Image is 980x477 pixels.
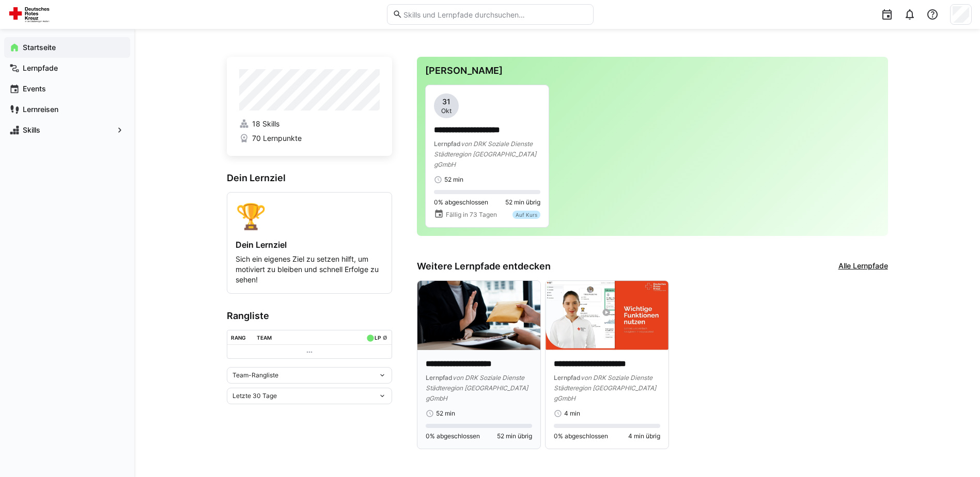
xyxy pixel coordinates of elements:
[383,332,387,341] a: ø
[417,261,551,272] h3: Weitere Lernpfade entdecken
[375,335,381,341] div: LP
[227,310,392,322] h3: Rangliste
[838,261,888,272] a: Alle Lernpfade
[227,172,392,184] h3: Dein Lernziel
[436,409,455,418] span: 52 min
[564,409,580,418] span: 4 min
[505,198,540,206] span: 52 min übrig
[426,374,453,381] span: Lernpfad
[446,211,497,219] span: Fällig in 73 Tagen
[426,432,480,440] span: 0% abgeschlossen
[236,254,383,285] p: Sich ein eigenes Ziel zu setzen hilft, um motiviert zu bleiben und schnell Erfolge zu sehen!
[252,133,302,144] span: 70 Lernpunkte
[417,281,540,350] img: image
[554,374,581,381] span: Lernpfad
[434,140,461,148] span: Lernpfad
[232,392,277,400] span: Letzte 30 Tage
[426,374,528,402] span: von DRK Soziale Dienste Städteregion [GEOGRAPHIC_DATA] gGmbH
[444,176,463,184] span: 52 min
[252,119,279,129] span: 18 Skills
[257,335,272,341] div: Team
[434,198,488,206] span: 0% abgeschlossen
[231,335,246,341] div: Rang
[546,281,668,350] img: image
[239,119,380,129] a: 18 Skills
[236,201,383,231] div: 🏆
[554,374,656,402] span: von DRK Soziale Dienste Städteregion [GEOGRAPHIC_DATA] gGmbH
[425,65,880,76] h3: [PERSON_NAME]
[628,432,660,440] span: 4 min übrig
[497,432,532,440] span: 52 min übrig
[442,97,450,107] span: 31
[512,211,540,219] div: Auf Kurs
[434,140,536,168] span: von DRK Soziale Dienste Städteregion [GEOGRAPHIC_DATA] gGmbH
[441,107,452,115] span: Okt
[236,240,383,250] h4: Dein Lernziel
[232,371,278,379] span: Team-Rangliste
[402,10,587,19] input: Skills und Lernpfade durchsuchen…
[554,432,608,440] span: 0% abgeschlossen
